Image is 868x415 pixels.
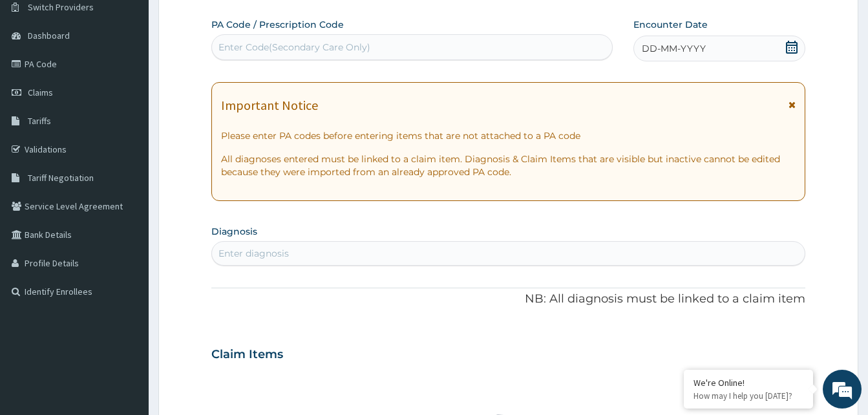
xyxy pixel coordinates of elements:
span: Claims [28,87,53,98]
span: We're online! [75,125,178,255]
span: DD-MM-YYYY [642,42,706,55]
textarea: Type your message and hit 'Enter' [6,277,246,323]
h1: Important Notice [221,98,318,112]
div: Minimize live chat window [212,6,243,37]
span: Tariffs [28,115,51,127]
label: Diagnosis [211,225,257,238]
p: NB: All diagnosis must be linked to a claim item [211,291,805,308]
img: d_794563401_company_1708531726252_794563401 [24,65,52,97]
div: Chat with us now [67,72,217,89]
span: Tariff Negotiation [28,172,94,184]
h3: Claim Items [211,348,283,362]
p: How may I help you today? [693,390,803,401]
label: PA Code / Prescription Code [211,18,344,31]
span: Switch Providers [28,1,94,13]
p: All diagnoses entered must be linked to a claim item. Diagnosis & Claim Items that are visible bu... [221,153,796,178]
p: Please enter PA codes before entering items that are not attached to a PA code [221,129,796,142]
label: Encounter Date [633,18,708,31]
div: Enter Code(Secondary Care Only) [218,41,370,54]
span: Dashboard [28,30,70,41]
div: Enter diagnosis [218,247,289,260]
div: We're Online! [693,377,803,388]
